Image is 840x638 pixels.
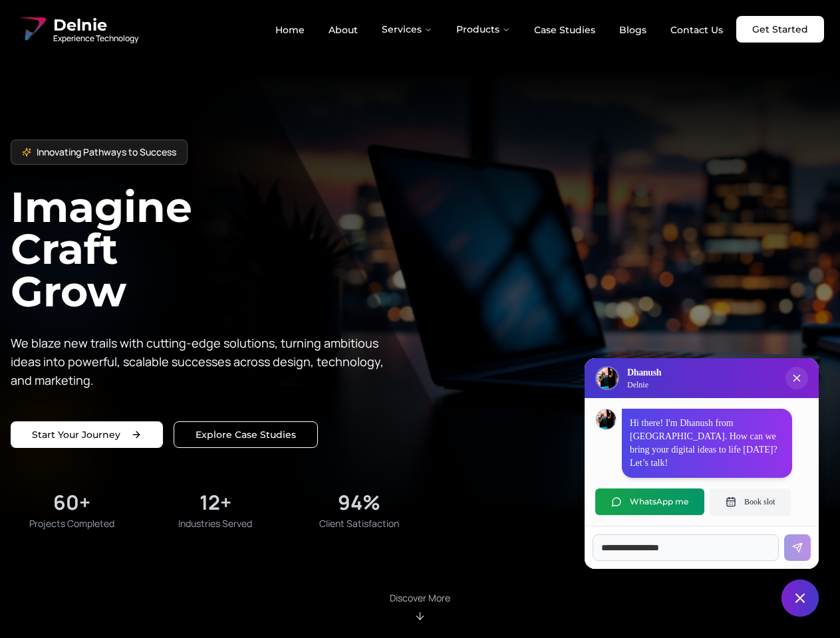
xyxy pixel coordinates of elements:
button: Book slot [710,488,791,515]
button: Close chat [781,580,819,617]
span: Delnie [53,15,138,36]
a: Contact Us [660,19,734,41]
div: 94% [338,490,380,514]
nav: Main [265,16,734,43]
p: We blaze new trails with cutting-edge solutions, turning ambitious ideas into powerful, scalable ... [11,334,394,389]
button: Services [371,16,443,43]
span: Industries Served [178,517,252,530]
a: Blogs [609,19,657,41]
p: Discover More [390,591,450,605]
span: Innovating Pathways to Success [37,146,176,159]
a: About [318,19,368,41]
span: Experience Technology [53,33,138,44]
p: Hi there! I'm Dhanush from [GEOGRAPHIC_DATA]. How can we bring your digital ideas to life [DATE]?... [630,417,784,470]
span: Projects Completed [29,517,114,530]
a: Case Studies [523,19,606,41]
button: WhatsApp me [595,488,704,515]
a: Home [265,19,315,41]
img: Delnie Logo [16,13,48,45]
img: Delnie Logo [597,368,618,389]
div: Scroll to About section [390,591,450,622]
div: 60+ [53,490,90,514]
button: Close chat popup [785,367,808,389]
img: Dhanush [596,409,616,429]
a: Get Started [736,16,824,43]
div: 12+ [200,490,231,514]
a: Explore our solutions [174,421,318,448]
a: Start your project with us [11,421,163,448]
h3: Dhanush [627,366,661,379]
span: Client Satisfaction [319,517,399,530]
a: Delnie Logo Full [16,13,138,45]
button: Products [446,16,521,43]
h1: Imagine Craft Grow [11,186,420,312]
p: Delnie [627,379,661,390]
